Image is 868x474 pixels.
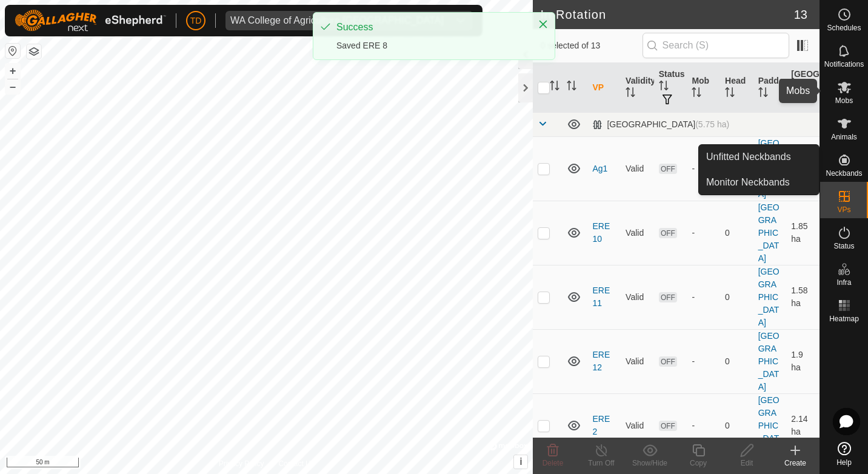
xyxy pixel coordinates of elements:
[449,11,473,30] div: dropdown trigger
[786,136,820,201] td: 1.03 ha
[643,33,789,58] input: Search (S)
[592,414,610,436] a: ERE 2
[723,458,771,469] div: Edit
[540,7,793,22] h2: In Rotation
[592,119,729,130] div: [GEOGRAPHIC_DATA]
[753,63,787,113] th: Paddock
[758,267,780,327] a: [GEOGRAPHIC_DATA]
[833,242,854,250] span: Status
[706,175,790,190] span: Monitor Neckbands
[692,419,715,432] div: -
[706,150,791,164] span: Unfitted Neckbands
[758,395,780,456] a: [GEOGRAPHIC_DATA]
[695,119,729,129] span: (5.75 ha)
[758,331,780,392] a: [GEOGRAPHIC_DATA]
[542,459,564,467] span: Delete
[758,202,780,263] a: [GEOGRAPHIC_DATA]
[550,82,559,92] p-sorticon: Activate to sort
[535,16,552,33] button: Close
[835,97,853,104] span: Mobs
[190,15,202,27] span: TD
[827,24,861,32] span: Schedules
[587,63,621,113] th: VP
[659,421,677,431] span: OFF
[829,315,859,322] span: Heatmap
[5,79,20,94] button: –
[758,89,768,99] p-sorticon: Activate to sort
[5,64,20,78] button: +
[674,458,723,469] div: Copy
[692,227,715,239] div: -
[786,63,820,113] th: [GEOGRAPHIC_DATA] Area
[230,16,444,25] div: WA College of Agriculture [GEOGRAPHIC_DATA]
[692,355,715,368] div: -
[836,459,852,466] span: Help
[577,458,626,469] div: Turn Off
[758,138,780,199] a: [GEOGRAPHIC_DATA]
[725,89,735,99] p-sorticon: Activate to sort
[831,133,857,141] span: Animals
[720,63,753,113] th: Head
[692,291,715,304] div: -
[592,164,607,173] a: Ag1
[786,329,820,393] td: 1.9 ha
[720,393,753,458] td: 0
[621,201,654,265] td: Valid
[824,61,864,68] span: Notifications
[336,20,526,35] div: Success
[659,164,677,174] span: OFF
[720,329,753,393] td: 0
[336,39,526,52] div: Saved ERE 8
[592,285,610,308] a: ERE 11
[621,136,654,201] td: Valid
[786,265,820,329] td: 1.58 ha
[720,265,753,329] td: 0
[659,228,677,238] span: OFF
[720,136,753,201] td: 0
[621,393,654,458] td: Valid
[225,11,449,30] span: WA College of Agriculture Denmark
[567,82,576,92] p-sorticon: Activate to sort
[659,292,677,302] span: OFF
[699,170,819,195] a: Monitor Neckbands
[837,206,850,213] span: VPs
[771,458,820,469] div: Create
[626,458,674,469] div: Show/Hide
[626,89,635,99] p-sorticon: Activate to sort
[791,95,801,105] p-sorticon: Activate to sort
[540,39,642,52] span: 0 selected of 13
[5,44,20,58] button: Reset Map
[826,170,862,177] span: Neckbands
[720,201,753,265] td: 0
[786,201,820,265] td: 1.85 ha
[519,456,522,467] span: i
[687,63,720,113] th: Mob
[654,63,687,113] th: Status
[592,350,610,372] a: ERE 12
[659,82,669,92] p-sorticon: Activate to sort
[794,5,807,24] span: 13
[699,145,819,169] a: Unfitted Neckbands
[692,162,715,175] div: -
[820,437,868,471] a: Help
[219,458,264,469] a: Privacy Policy
[15,10,166,32] img: Gallagher Logo
[592,221,610,244] a: ERE 10
[27,44,41,59] button: Map Layers
[621,265,654,329] td: Valid
[621,329,654,393] td: Valid
[514,455,527,469] button: i
[836,279,851,286] span: Infra
[278,458,314,469] a: Contact Us
[659,356,677,367] span: OFF
[621,63,654,113] th: Validity
[786,393,820,458] td: 2.14 ha
[692,89,701,99] p-sorticon: Activate to sort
